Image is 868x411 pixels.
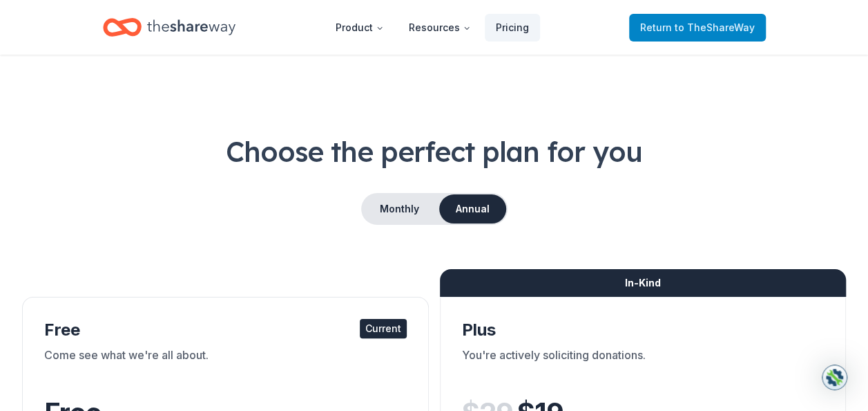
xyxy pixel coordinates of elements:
[22,132,846,171] h1: Choose the perfect plan for you
[360,319,407,338] div: Current
[485,14,540,42] a: Pricing
[440,269,847,297] div: In-Kind
[439,194,506,223] button: Annual
[44,319,407,341] div: Free
[462,347,824,385] div: You're actively soliciting donations.
[325,11,540,44] nav: Main
[640,19,755,36] span: Return
[363,194,436,223] button: Monthly
[398,14,482,42] button: Resources
[103,11,235,44] a: Home
[462,319,824,341] div: Plus
[675,21,755,33] span: to TheShareWay
[44,347,407,385] div: Come see what we're all about.
[325,14,395,42] button: Product
[629,14,766,42] a: Returnto TheShareWay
